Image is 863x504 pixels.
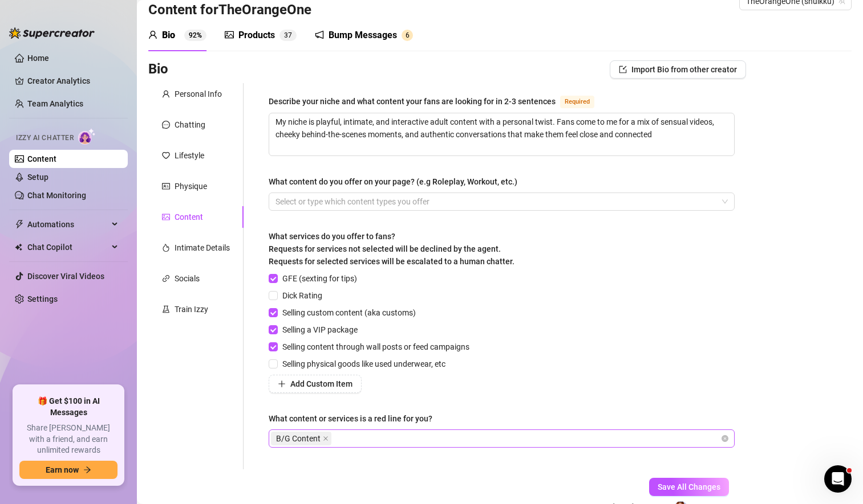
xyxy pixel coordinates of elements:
[162,28,175,42] div: Bio
[269,113,734,155] textarea: Describe your niche and what content your fans are looking for in 2-3 sentences
[162,305,170,313] span: experiment
[276,432,321,445] span: B/G Content
[269,95,556,108] div: Describe your niche and what content your fans are looking for in 2-3 sentences
[27,215,108,233] span: Automations
[658,482,720,491] span: Save All Changes
[278,341,474,353] span: Selling content through wall posts or feed campaigns
[269,95,607,108] label: Describe your niche and what content your fans are looking for in 2-3 sentences
[722,435,728,442] span: close-circle
[315,30,324,39] span: notification
[175,149,204,162] div: Lifestyle
[27,173,48,182] a: Setup
[27,54,49,63] a: Home
[278,272,362,285] span: GFE (sexting for tips)
[9,27,95,39] img: logo-BBDzfeDw.svg
[619,65,627,73] span: import
[610,60,746,79] button: Import Bio from other creator
[824,465,852,493] iframe: Intercom live chat
[278,380,286,388] span: plus
[175,118,205,131] div: Chatting
[406,31,410,39] span: 6
[27,99,83,108] a: Team Analytics
[184,30,206,41] sup: 92%
[148,60,168,79] h3: Bio
[148,30,157,39] span: user
[27,72,119,90] a: Creator Analytics
[323,436,329,441] span: close
[15,220,24,229] span: thunderbolt
[27,191,86,200] a: Chat Monitoring
[275,195,278,208] input: What content do you offer on your page? (e.g Roleplay, Workout, etc.)
[162,121,170,129] span: message
[175,180,207,192] div: Physique
[46,465,79,474] span: Earn now
[269,412,440,425] label: What content or services is a red line for you?
[27,272,104,281] a: Discover Viral Videos
[19,396,118,418] span: 🎁 Get $100 in AI Messages
[329,28,397,42] div: Bump Messages
[83,466,91,474] span: arrow-right
[162,274,170,282] span: link
[175,88,222,100] div: Personal Info
[271,432,331,445] span: B/G Content
[19,423,118,456] span: Share [PERSON_NAME] with a friend, and earn unlimited rewards
[175,272,200,285] div: Socials
[269,412,432,425] div: What content or services is a red line for you?
[649,478,729,496] button: Save All Changes
[288,31,292,39] span: 7
[560,96,594,108] span: Required
[238,28,275,42] div: Products
[78,128,96,145] img: AI Chatter
[162,151,170,159] span: heart
[631,65,737,74] span: Import Bio from other creator
[15,243,22,251] img: Chat Copilot
[27,154,56,163] a: Content
[278,323,362,336] span: Selling a VIP package
[225,30,234,39] span: picture
[269,375,362,393] button: Add Custom Item
[278,289,327,302] span: Dick Rating
[148,1,311,19] h3: Content for TheOrangeOne
[175,303,208,315] div: Train Izzy
[162,244,170,252] span: fire
[16,133,74,144] span: Izzy AI Chatter
[269,232,514,266] span: What services do you offer to fans? Requests for services not selected will be declined by the ag...
[269,175,525,188] label: What content do you offer on your page? (e.g Roleplay, Workout, etc.)
[162,182,170,190] span: idcard
[162,90,170,98] span: user
[19,461,118,479] button: Earn nowarrow-right
[27,294,58,304] a: Settings
[334,432,336,445] input: What content or services is a red line for you?
[162,213,170,221] span: picture
[279,30,297,41] sup: 37
[278,358,450,370] span: Selling physical goods like used underwear, etc
[269,175,517,188] div: What content do you offer on your page? (e.g Roleplay, Workout, etc.)
[175,241,230,254] div: Intimate Details
[278,306,420,319] span: Selling custom content (aka customs)
[175,211,203,223] div: Content
[27,238,108,256] span: Chat Copilot
[284,31,288,39] span: 3
[402,30,413,41] sup: 6
[290,379,353,388] span: Add Custom Item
